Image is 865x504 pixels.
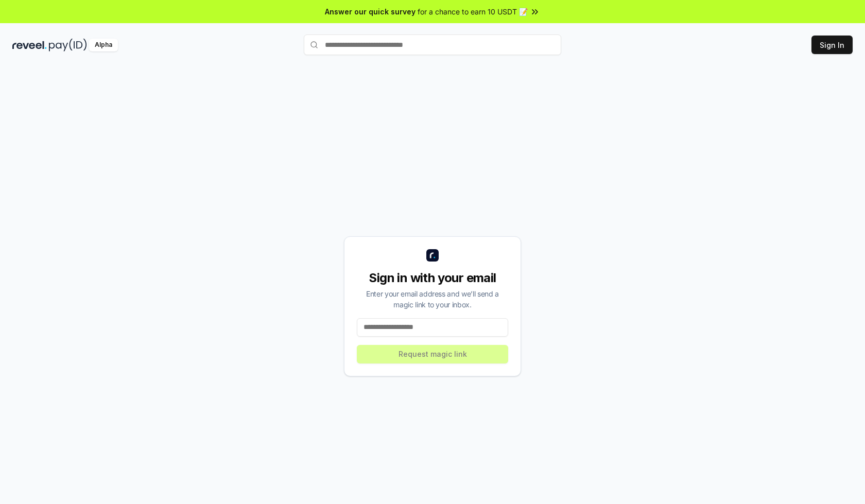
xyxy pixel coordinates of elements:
[12,39,47,51] img: reveel_dark
[49,39,87,51] img: pay_id
[89,39,118,51] div: Alpha
[325,6,416,17] span: Answer our quick survey
[426,249,439,262] img: logo_small
[418,6,528,17] span: for a chance to earn 10 USDT 📝
[357,288,508,310] div: Enter your email address and we’ll send a magic link to your inbox.
[357,270,508,286] div: Sign in with your email
[811,36,853,54] button: Sign In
